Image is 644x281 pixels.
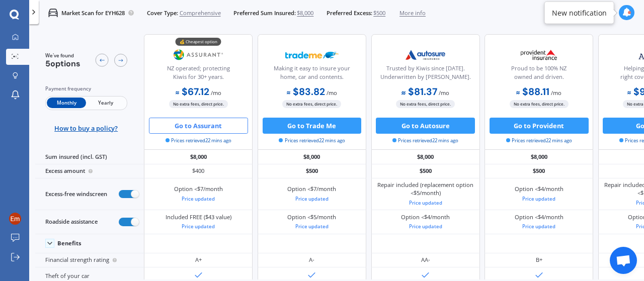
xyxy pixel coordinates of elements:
button: Go to Trade Me [263,118,362,134]
div: Included FREE ($43 value) [166,213,231,231]
span: $8,000 [297,9,313,17]
div: Roadside assistance [35,210,144,234]
button: Go to Autosure [376,118,475,134]
span: 5 options [45,58,80,69]
span: Prices retrieved 22 mins ago [166,137,231,144]
div: Option <$7/month [287,185,336,203]
b: $88.11 [516,85,549,98]
div: NZ operated; protecting Kiwis for 30+ years. [151,64,246,84]
span: $500 [373,9,385,17]
div: Price updated [287,195,336,203]
b: $83.82 [287,85,325,98]
div: $8,000 [371,150,480,164]
div: Payment frequency [45,85,127,93]
div: $8,000 [485,150,593,164]
div: Price updated [287,223,336,231]
span: Preferred Excess: [327,9,372,17]
div: Benefits [57,240,82,247]
div: Excess amount [35,164,144,178]
span: Monthly [47,98,86,108]
span: Yearly [86,98,125,108]
span: / mo [551,89,561,97]
div: Price updated [401,223,450,231]
div: $400 [144,164,253,178]
div: $8,000 [144,150,253,164]
div: A+ [195,256,202,264]
div: Repair included (replacement option <$5/month) [377,181,474,207]
div: $500 [485,164,593,178]
span: No extra fees, direct price. [169,100,228,108]
div: Proud to be 100% NZ owned and driven. [492,64,586,84]
div: Option <$7/month [174,185,223,203]
div: Option <$4/month [515,213,563,231]
p: Market Scan for EYH628 [61,9,125,17]
div: Price updated [515,223,563,231]
div: B+ [536,256,542,264]
div: Price updated [377,199,474,207]
div: Excess-free windscreen [35,178,144,210]
span: More info [399,9,426,17]
b: $67.12 [176,85,209,98]
div: Option <$4/month [515,185,563,203]
div: $500 [371,164,480,178]
img: Trademe.webp [285,45,339,65]
b: $81.37 [401,85,437,98]
div: Option <$4/month [401,213,450,231]
div: AA- [421,256,430,264]
img: Assurant.png [172,45,225,65]
span: Prices retrieved 22 mins ago [506,137,572,144]
span: / mo [327,89,337,97]
div: Option <$5/month [287,213,336,231]
div: $500 [258,164,366,178]
div: Price updated [515,195,563,203]
span: Preferred Sum Insured: [233,9,296,17]
div: Open chat [610,247,637,274]
div: Sum insured (incl. GST) [35,150,144,164]
span: We've found [45,52,80,59]
div: New notification [552,8,607,18]
img: Provident.png [512,45,566,65]
span: Prices retrieved 22 mins ago [279,137,345,144]
span: No extra fees, direct price. [510,100,569,108]
span: Comprehensive [180,9,221,17]
div: Trusted by Kiwis since [DATE]. Underwritten by [PERSON_NAME]. [378,64,472,84]
span: / mo [211,89,221,97]
img: ACg8ocL_OkqgpjBxfcPajo59e1Hzg9AAK82urbFYmLiICCQs_GuUuaY=s96-c [9,213,21,225]
div: Financial strength rating [35,253,144,267]
span: How to buy a policy? [54,124,118,132]
span: / mo [439,89,449,97]
div: Making it easy to insure your home, car and contents. [265,64,359,84]
button: Go to Assurant [149,118,248,134]
span: No extra fees, direct price. [396,100,455,108]
div: 💰 Cheapest option [176,38,221,46]
img: car.f15378c7a67c060ca3f3.svg [48,8,58,18]
span: Prices retrieved 22 mins ago [392,137,458,144]
div: A- [309,256,314,264]
div: Price updated [174,195,223,203]
span: No extra fees, direct price. [282,100,341,108]
button: Go to Provident [490,118,589,134]
img: Autosure.webp [399,45,452,65]
span: Cover Type: [147,9,178,17]
div: $8,000 [258,150,366,164]
div: Price updated [166,223,231,231]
